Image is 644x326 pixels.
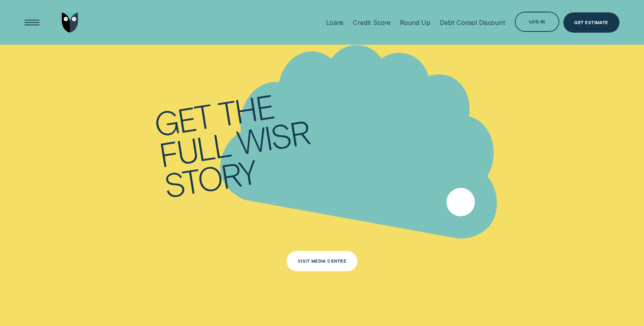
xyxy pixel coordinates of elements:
[22,12,42,33] button: Open Menu
[400,19,430,26] div: Round Up
[157,128,233,170] div: full
[353,19,391,26] div: Credit Score
[162,155,258,201] div: story
[152,99,214,139] div: Get
[563,12,620,33] a: Get Estimate
[235,115,311,157] div: Wisr
[326,19,344,26] div: Loans
[216,89,275,129] div: the
[298,259,346,263] div: Visit Media Centre
[440,19,505,26] div: Debt Consol Discount
[152,84,316,200] h2: Get the full Wisr story
[515,12,559,32] button: Log in
[286,251,358,271] button: Visit Media Centre
[62,12,78,33] img: Wisr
